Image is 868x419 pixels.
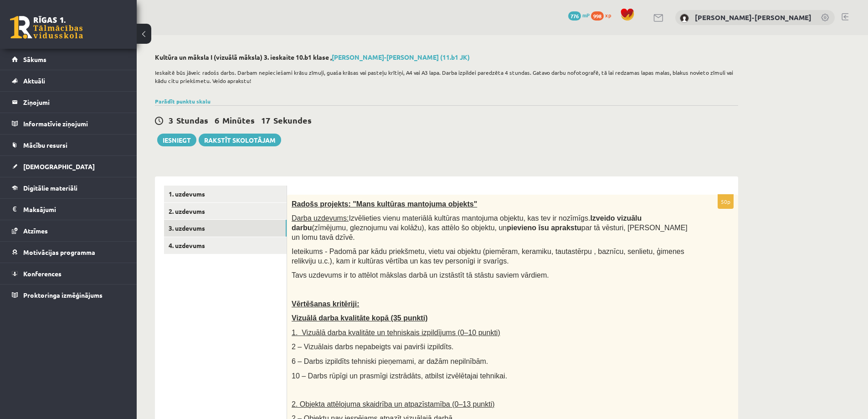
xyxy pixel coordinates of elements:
a: 2. uzdevums [164,203,287,220]
a: Motivācijas programma [12,242,125,263]
span: Konferences [23,269,62,278]
button: Iesniegt [157,134,196,146]
span: Darba uzdevums: [292,214,349,222]
span: Mācību resursi [23,141,67,149]
b: Izveido vizuālu darbu [292,214,642,232]
span: Sākums [23,55,46,63]
span: mP [582,11,590,19]
span: 6 [215,115,219,125]
h2: Kultūra un māksla I (vizuālā māksla) 3. ieskaite 10.b1 klase , [155,53,738,61]
span: [DEMOGRAPHIC_DATA] [23,162,95,171]
a: Sākums [12,49,125,70]
a: Rīgas 1. Tālmācības vidusskola [10,16,83,39]
span: 2. Objekta attēlojuma skaidrība un atpazīstamība (0–13 punkti) [292,400,495,408]
a: Ziņojumi [12,92,125,113]
a: Informatīvie ziņojumi [12,113,125,134]
span: Atzīmes [23,227,48,235]
span: Vērtēšanas kritēriji: [292,300,360,308]
span: Stundas [176,115,208,125]
span: Motivācijas programma [23,248,95,256]
a: 4. uzdevums [164,237,287,254]
a: [DEMOGRAPHIC_DATA] [12,156,125,177]
span: 776 [568,11,581,21]
a: Parādīt punktu skalu [155,98,211,105]
a: 998 xp [591,11,616,19]
a: Aktuāli [12,70,125,91]
span: Ieteikums - Padomā par kādu priekšmetu, vietu vai objektu (piemēram, keramiku, tautastērpu , bazn... [292,248,684,265]
span: Sekundes [273,115,312,125]
span: Proktoringa izmēģinājums [23,291,103,299]
a: Rakstīt skolotājam [199,134,281,146]
p: 50p [718,194,734,209]
span: Vizuālā darba kvalitāte kopā (35 punkti) [292,314,427,322]
a: [PERSON_NAME]-[PERSON_NAME] (11.b1 JK) [332,53,470,61]
legend: Maksājumi [23,199,125,220]
span: Digitālie materiāli [23,184,77,192]
span: Tavs uzdevums ir to attēlot mākslas darbā un izstāstīt tā stāstu saviem vārdiem. [292,271,549,279]
legend: Ziņojumi [23,92,125,113]
span: Aktuāli [23,77,45,85]
a: Proktoringa izmēģinājums [12,285,125,305]
span: 2 – Vizuālais darbs nepabeigts vai pavirši izpildīts. [292,343,453,351]
p: Ieskaitē būs jāveic radošs darbs. Darbam nepieciešami krāsu zīmuļi, guaša krāsas vai pasteļu krīt... [155,68,734,85]
span: 10 – Darbs rūpīgi un prasmīgi izstrādāts, atbilst izvēlētajai tehnikai. [292,372,507,380]
a: Maksājumi [12,199,125,220]
span: Minūtes [222,115,255,125]
a: Mācību resursi [12,134,125,155]
span: 6 – Darbs izpildīts tehniski pieņemami, ar dažām nepilnībām. [292,357,488,365]
a: 3. uzdevums [164,220,287,237]
span: 17 [261,115,270,125]
a: Digitālie materiāli [12,177,125,198]
span: xp [605,11,611,19]
span: 3 [169,115,173,125]
a: Konferences [12,263,125,284]
span: Radošs projekts: "Mans kultūras mantojuma objekts" [292,200,477,208]
a: 1. uzdevums [164,186,287,202]
a: Atzīmes [12,220,125,241]
span: 1. Vizuālā darba kvalitāte un tehniskais izpildījums (0–10 punkti) [292,329,500,336]
b: pievieno īsu aprakstu [507,224,581,232]
span: 998 [591,11,604,21]
span: Izvēlieties vienu materiālā kultūras mantojuma objektu, kas tev ir nozīmīgs. (zīmējumu, gleznojum... [292,214,688,241]
img: Martins Frīdenbergs-Tomašs [680,14,689,23]
a: 776 mP [568,11,590,19]
legend: Informatīvie ziņojumi [23,113,125,134]
a: [PERSON_NAME]-[PERSON_NAME] [695,13,812,22]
